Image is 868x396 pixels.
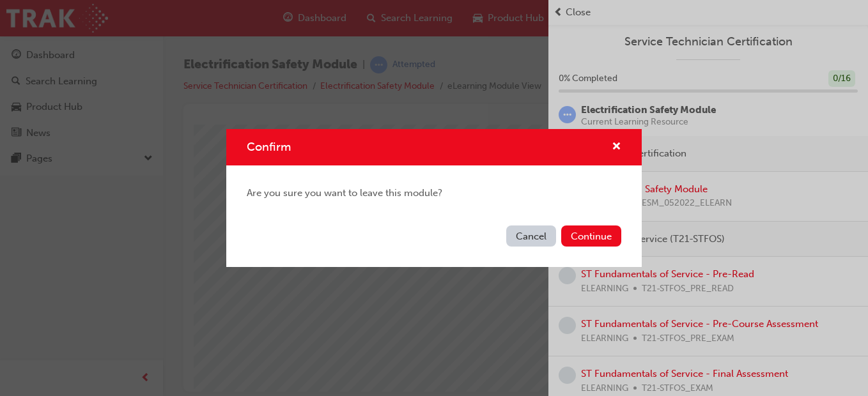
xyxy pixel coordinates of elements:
button: Cancel [506,225,556,247]
button: Continue [561,225,621,247]
div: Are you sure you want to leave this module? [226,165,642,221]
span: cross-icon [612,142,621,153]
button: cross-icon [612,139,621,155]
span: Confirm [247,140,291,154]
div: Confirm [226,129,642,267]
